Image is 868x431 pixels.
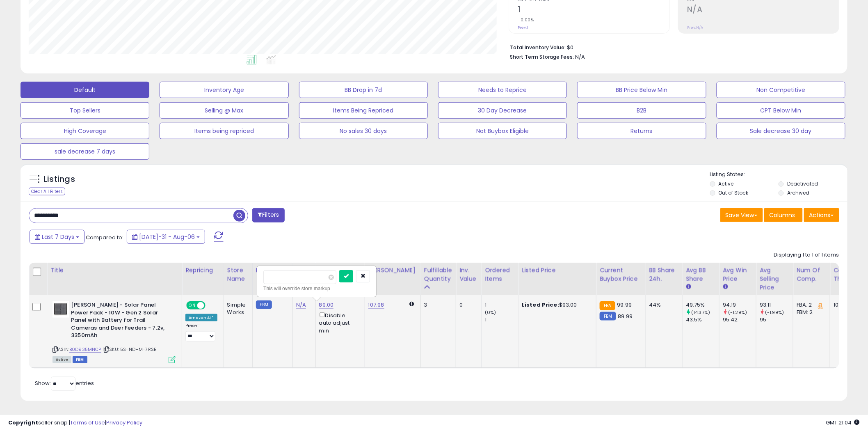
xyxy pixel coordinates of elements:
button: sale decrease 7 days [21,143,149,160]
div: Repricing [185,266,220,275]
strong: Copyright [8,419,38,426]
li: $0 [510,42,833,52]
small: Avg Win Price. [723,283,728,291]
button: Last 7 Days [30,230,85,244]
small: FBM [256,300,272,309]
button: Items being repriced [160,123,288,139]
h2: N/A [687,5,839,16]
a: B0D935MNCP [69,346,101,353]
span: Columns [770,211,795,219]
div: Listed Price [522,266,593,275]
div: 93.11 [760,301,793,309]
span: OFF [204,302,217,309]
div: Fulfillable Quantity [424,266,452,283]
div: Displaying 1 to 1 of 1 items [774,251,839,259]
div: Avg BB Share [686,266,716,283]
button: BB Price Below Min [577,82,706,98]
small: Avg BB Share. [686,283,691,291]
div: Title [50,266,178,275]
div: Simple Works [227,301,246,316]
small: (0%) [485,309,496,316]
a: Privacy Policy [106,419,142,426]
span: Last 7 Days [42,233,74,241]
small: (14.37%) [691,309,710,316]
div: Inv. value [459,266,478,283]
a: Terms of Use [70,419,105,426]
button: No sales 30 days [299,123,428,139]
button: B2B [577,102,706,119]
div: 94.19 [723,301,756,309]
div: Avg Win Price [723,266,753,283]
b: Total Inventory Value: [510,44,566,51]
b: Listed Price: [522,301,559,309]
small: 0.00% [518,17,534,23]
div: FBM: 2 [797,309,824,316]
small: FBM [600,312,616,321]
a: N/A [296,301,306,309]
label: Archived [787,189,809,196]
div: Preset: [185,323,217,342]
div: Avg Selling Price [760,266,790,292]
button: High Coverage [21,123,149,139]
span: N/A [575,53,585,61]
div: 95.42 [723,316,756,323]
div: Num of Comp. [797,266,827,283]
div: seller snap | | [8,419,142,427]
small: (-1.29%) [728,309,747,316]
span: [DATE]-31 - Aug-06 [139,233,195,241]
button: Filters [252,208,284,222]
small: Prev: N/A [687,25,703,30]
button: Selling @ Max [160,102,288,119]
b: [PERSON_NAME] - Solar Panel Power Pack - 10W - Gen 2 Solar Panel with Battery for Trail Cameras a... [71,301,171,342]
span: Compared to: [86,234,123,241]
button: [DATE]-31 - Aug-06 [127,230,205,244]
button: Items Being Repriced [299,102,428,119]
button: Returns [577,123,706,139]
div: 1 [485,316,518,323]
span: 89.99 [618,312,633,320]
div: 43.5% [686,316,719,323]
button: Sale decrease 30 day [717,123,845,139]
div: [PERSON_NAME] [368,266,417,275]
div: 49.75% [686,301,719,309]
a: 89.00 [319,301,334,309]
small: (-1.99%) [765,309,784,316]
button: Inventory Age [160,82,288,98]
div: Disable auto adjust min [319,311,359,335]
span: All listings currently available for purchase on Amazon [53,356,71,363]
p: Listing States: [710,171,847,179]
div: Ordered Items [485,266,515,283]
span: FBM [73,356,87,363]
div: BB Share 24h. [649,266,679,283]
button: Non Competitive [717,82,845,98]
div: Fulfillment [256,266,289,275]
div: FBA: 2 [797,301,824,309]
h5: Listings [43,174,75,185]
div: Current Buybox Price [600,266,642,283]
span: Show: entries [35,379,94,387]
div: Clear All Filters [29,188,65,195]
label: Active [719,180,734,187]
button: Needs to Reprice [438,82,567,98]
button: Save View [720,208,763,222]
div: ASIN: [53,301,176,362]
button: Default [21,82,149,98]
div: 0 [459,301,475,309]
button: Not Buybox Eligible [438,123,567,139]
button: Top Sellers [21,102,149,119]
button: Actions [804,208,839,222]
div: $93.00 [522,301,590,309]
small: Prev: 1 [518,25,528,30]
div: 44% [649,301,676,309]
small: FBA [600,301,615,310]
label: Out of Stock [719,189,749,196]
button: Columns [764,208,803,222]
span: ON [187,302,197,309]
div: 3 [424,301,450,309]
a: 107.98 [368,301,384,309]
div: This will override store markup [263,284,370,293]
div: 95 [760,316,793,323]
div: Amazon AI * [185,314,217,321]
span: 2025-08-14 21:04 GMT [826,419,860,426]
div: 1 [485,301,518,309]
